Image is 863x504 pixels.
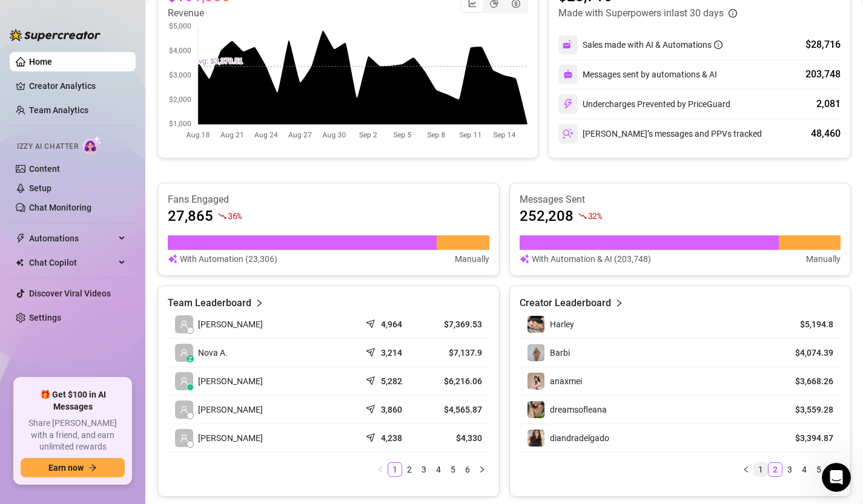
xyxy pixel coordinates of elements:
a: 2 [403,463,416,476]
span: Nova A. [198,346,228,359]
img: logo-BBDzfeDw.svg [10,29,101,41]
iframe: Intercom live chat [822,463,851,492]
span: arrow-right [88,463,97,472]
span: send [366,373,378,385]
span: fall [578,212,587,220]
a: 2 [769,463,782,476]
span: [PERSON_NAME] [198,375,263,388]
a: Settings [29,313,61,322]
span: user [180,320,188,329]
li: 1 [388,462,402,477]
article: $7,137.9 [432,347,481,359]
article: $6,216.06 [432,375,481,387]
span: send [366,316,378,329]
li: 2 [402,462,417,477]
span: [PERSON_NAME] [198,318,263,331]
a: 1 [388,463,402,476]
article: $3,394.87 [778,432,833,444]
article: Team Leaderboard [168,296,251,310]
img: svg%3e [563,99,574,110]
span: fall [218,212,226,220]
img: svg%3e [520,252,529,266]
div: Messages sent by automations & AI [558,65,717,84]
article: Manually [806,252,841,266]
li: Next Page [826,462,841,477]
span: Chat Copilot [29,253,115,272]
article: Made with Superpowers in last 30 days [558,6,724,21]
article: 5,282 [381,375,402,387]
article: $4,565.87 [432,404,481,416]
a: 5 [446,463,460,476]
img: svg%3e [168,252,177,266]
article: With Automation (23,306) [180,252,277,266]
span: [PERSON_NAME] [198,431,263,445]
span: diandradelgado [550,433,609,443]
span: send [366,430,378,442]
span: dreamsofleana [550,405,607,414]
button: right [475,462,489,477]
div: 203,748 [805,67,841,82]
span: Izzy AI Chatter [17,141,78,152]
div: Sales made with AI & Automations [583,38,722,51]
a: Setup [29,183,51,193]
span: Earn now [48,463,84,473]
span: 🎁 Get $100 in AI Messages [21,389,125,413]
article: 27,865 [168,206,213,226]
div: [PERSON_NAME]’s messages and PPVs tracked [558,124,762,143]
img: anaxmei [527,373,544,390]
article: 4,964 [381,318,402,330]
button: Earn nowarrow-right [21,458,125,477]
span: Harley [550,319,574,329]
a: Home [29,57,52,67]
span: user [180,349,188,357]
article: With Automation & AI (203,748) [532,252,651,266]
img: Chat Copilot [16,258,24,267]
li: Previous Page [373,462,388,477]
article: Messages Sent [520,193,841,206]
a: 6 [461,463,474,476]
li: Previous Page [739,462,753,477]
img: svg%3e [563,70,573,79]
li: 4 [797,462,812,477]
article: Fans Engaged [168,193,489,206]
button: left [739,462,753,477]
div: $28,716 [805,38,841,52]
a: Discover Viral Videos [29,289,111,298]
span: info-circle [729,9,737,18]
article: $3,668.26 [778,375,833,387]
span: info-circle [714,41,722,49]
article: $5,194.8 [778,318,833,330]
span: right [255,296,263,310]
li: 3 [417,462,431,477]
article: 252,208 [520,206,574,226]
a: 3 [783,463,796,476]
span: user [180,405,188,414]
a: 4 [432,463,445,476]
span: 36 % [228,210,242,221]
li: 2 [768,462,782,477]
span: user [180,434,188,442]
a: Creator Analytics [29,76,126,96]
img: svg%3e [563,128,574,139]
a: Content [29,164,60,174]
li: 1 [753,462,768,477]
button: left [373,462,388,477]
div: z [187,355,194,362]
a: 1 [754,463,767,476]
a: 3 [417,463,431,476]
span: left [377,466,384,473]
li: 6 [460,462,475,477]
span: right [615,296,623,310]
li: 3 [782,462,797,477]
article: $4,330 [432,432,481,444]
span: Barbi [550,348,570,358]
article: 3,860 [381,404,402,416]
img: diandradelgado [527,430,544,447]
span: thunderbolt [16,234,25,243]
li: Next Page [475,462,489,477]
article: Creator Leaderboard [520,296,611,310]
img: AI Chatter [83,136,102,154]
img: Barbi [527,344,544,361]
div: 48,460 [811,126,841,141]
span: [PERSON_NAME] [198,403,263,416]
